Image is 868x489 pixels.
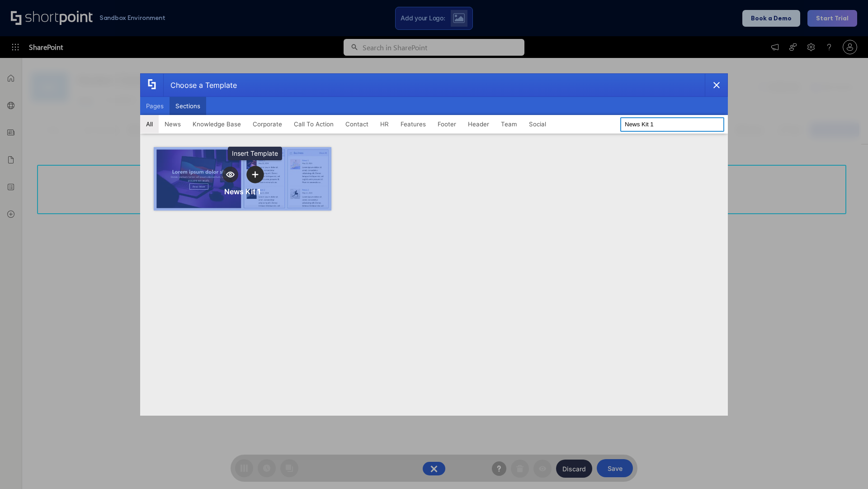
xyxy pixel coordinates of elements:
[432,115,462,133] button: Footer
[495,115,523,133] button: Team
[288,115,340,133] button: Call To Action
[340,115,374,133] button: Contact
[523,115,552,133] button: Social
[462,115,495,133] button: Header
[247,115,288,133] button: Corporate
[170,97,206,115] button: Sections
[620,117,724,132] input: Search
[140,115,159,133] button: All
[140,97,170,115] button: Pages
[823,446,868,489] iframe: Chat Widget
[224,187,261,196] div: News Kit 1
[374,115,395,133] button: HR
[159,115,187,133] button: News
[395,115,432,133] button: Features
[163,74,237,96] div: Choose a Template
[140,73,728,416] div: template selector
[187,115,247,133] button: Knowledge Base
